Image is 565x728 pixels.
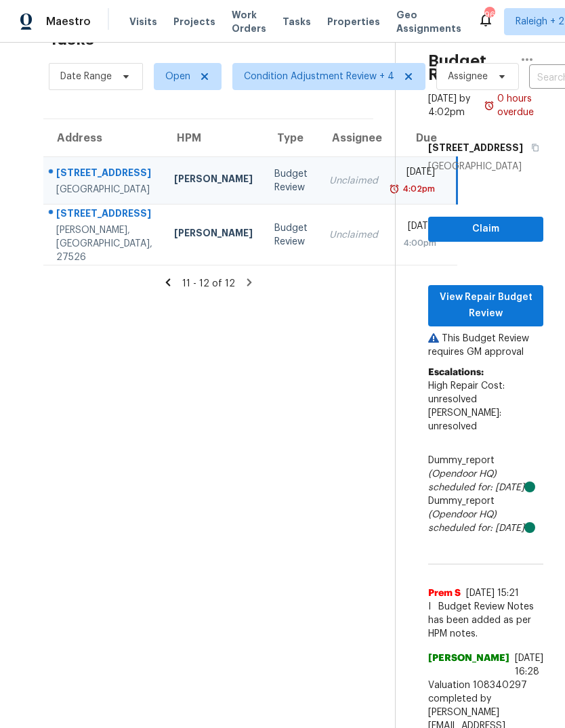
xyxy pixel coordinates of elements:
[428,54,511,81] h2: Budget Review
[428,92,484,119] div: [DATE] by 4:02pm
[516,15,564,28] span: Raleigh + 2
[329,174,378,188] div: Unclaimed
[428,483,524,492] i: scheduled for: [DATE]
[163,119,264,157] th: HPM
[173,15,215,28] span: Projects
[484,8,494,22] div: 96
[182,279,235,288] span: 11 - 12 of 12
[396,8,461,35] span: Geo Assignments
[428,160,543,173] div: [GEOGRAPHIC_DATA]
[327,15,380,28] span: Properties
[439,289,532,322] span: View Repair Budget Review
[60,70,112,83] span: Date Range
[165,70,190,83] span: Open
[428,600,543,641] span: IVA completed scopes has been added as per HPM notes.
[428,523,524,533] i: scheduled for: [DATE]
[430,600,542,614] span: Budget Review Notes
[264,119,318,157] th: Type
[56,223,152,264] div: [PERSON_NAME], [GEOGRAPHIC_DATA], 27526
[428,469,497,479] i: (Opendoor HQ)
[329,228,378,242] div: Unclaimed
[484,92,495,119] img: Overdue Alarm Icon
[428,381,505,404] span: High Repair Cost: unresolved
[389,182,400,196] img: Overdue Alarm Icon
[318,119,389,157] th: Assignee
[244,70,394,83] span: Condition Adjustment Review + 4
[428,510,497,519] i: (Opendoor HQ)
[495,92,543,119] div: 0 hours overdue
[428,285,543,326] button: View Repair Budget Review
[46,15,91,28] span: Maestro
[428,586,461,600] span: Prem S
[466,588,519,598] span: [DATE] 15:21
[428,368,484,377] b: Escalations:
[43,119,163,157] th: Address
[56,166,152,183] div: [STREET_ADDRESS]
[428,651,509,679] span: [PERSON_NAME]
[439,221,532,238] span: Claim
[232,8,266,35] span: Work Orders
[515,654,543,677] span: [DATE] 16:28
[428,332,543,359] p: This Budget Review requires GM approval
[274,167,308,194] div: Budget Review
[174,226,253,243] div: [PERSON_NAME]
[523,135,541,160] button: Copy Address
[56,183,152,196] div: [GEOGRAPHIC_DATA]
[428,141,523,154] h5: [STREET_ADDRESS]
[129,15,157,28] span: Visits
[56,207,152,223] div: [STREET_ADDRESS]
[428,408,501,431] span: [PERSON_NAME]: unresolved
[282,17,311,26] span: Tasks
[174,172,253,189] div: [PERSON_NAME]
[389,119,457,157] th: Due
[448,70,488,83] span: Assignee
[428,217,543,242] button: Claim
[428,454,543,494] div: Dummy_report
[428,494,543,535] div: Dummy_report
[274,221,308,249] div: Budget Review
[49,33,94,46] h2: Tasks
